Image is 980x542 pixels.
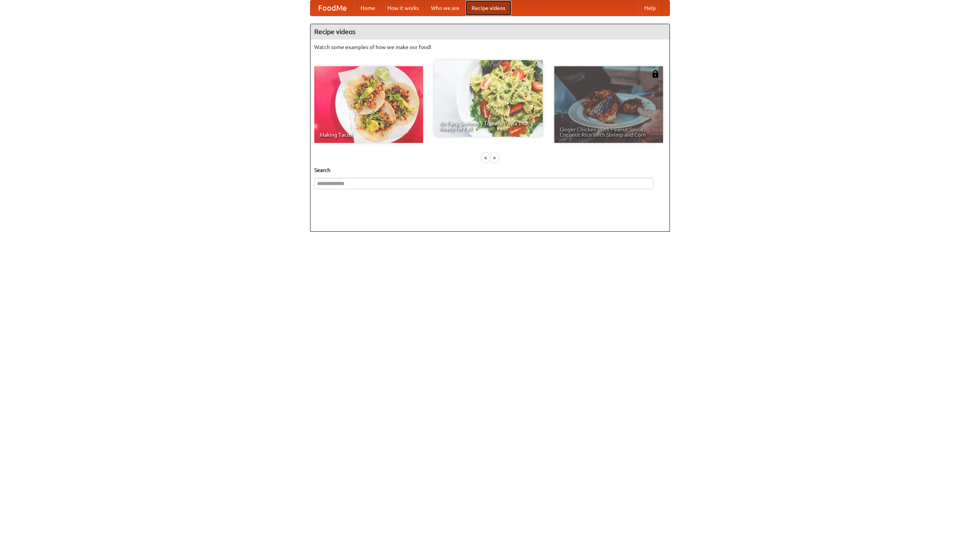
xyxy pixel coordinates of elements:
a: FoodMe [310,0,354,16]
a: Who we are [425,0,465,16]
a: Recipe videos [465,0,511,16]
span: Making Tacos [320,132,418,138]
p: Watch some examples of how we make our food! [314,43,666,51]
div: « [482,153,489,162]
a: An Easy, Summery Tomato Pasta That's Ready for Fall [434,60,543,137]
div: » [491,153,498,162]
img: 483408.png [652,70,659,78]
span: An Easy, Summery Tomato Pasta That's Ready for Fall [439,121,537,131]
a: Home [354,0,381,16]
h4: Recipe videos [310,24,670,39]
a: How it works [381,0,425,16]
a: Help [638,0,662,16]
a: Making Tacos [314,66,423,143]
h5: Search [314,166,666,174]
